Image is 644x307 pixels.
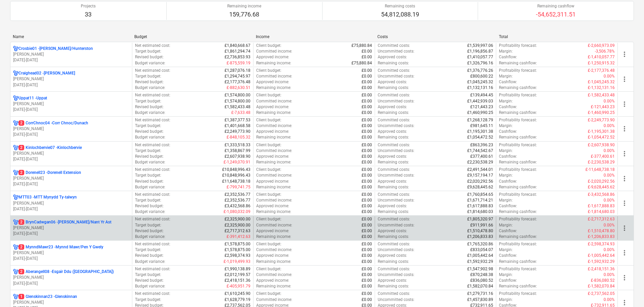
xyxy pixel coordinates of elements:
[231,110,250,116] p: £-7,633.48
[378,73,414,79] p: Uncommitted costs :
[225,49,250,54] p: £1,861,294.74
[13,201,129,206] p: [PERSON_NAME]
[225,148,250,154] p: £1,358,867.99
[499,173,513,178] p: Margin :
[499,79,517,85] p: Cashflow :
[13,145,129,162] div: 2Kinlochbervie07 -Kinlochbervie[PERSON_NAME][DATE]-[DATE]
[227,85,250,91] p: £-882,630.51
[499,68,537,73] p: Profitability forecast :
[13,231,129,237] p: [DATE] - [DATE]
[227,3,261,9] p: Remaining income
[470,104,493,110] p: £121,443.23
[604,173,615,178] p: 0.00%
[256,34,372,39] div: Income
[13,256,129,262] p: [DATE] - [DATE]
[19,244,24,250] span: 2
[467,173,493,178] p: £9,157,194.17
[13,294,19,300] div: Project has multi currencies enabled
[225,43,250,49] p: £1,840,668.67
[256,192,281,197] p: Client budget :
[19,95,47,101] p: Uppat11 - Uppat
[19,145,82,151] p: Kinlochbervie07 - Kinlochbervie
[499,98,513,104] p: Margin :
[620,75,629,83] span: more_vert
[13,225,129,231] p: [PERSON_NAME]
[256,148,292,154] p: Committed income :
[362,142,372,148] p: £0.00
[13,82,129,88] p: [DATE] - [DATE]
[13,244,129,262] div: 2MynndMawr23 -Mynnd Mawr/Pen Y Gwely[PERSON_NAME][DATE]-[DATE]
[378,117,410,123] p: Committed costs :
[256,43,281,49] p: Client budget :
[225,104,250,110] p: £1,582,433.48
[362,173,372,178] p: £0.00
[13,126,129,132] p: [PERSON_NAME]
[13,300,129,305] p: [PERSON_NAME]
[13,219,19,225] div: Project has multi currencies enabled
[470,92,493,98] p: £139,494.45
[225,117,250,123] p: £1,387,377.53
[13,181,129,187] p: [DATE] - [DATE]
[134,34,250,39] div: Budget
[362,184,372,190] p: £0.00
[499,85,537,91] p: Remaining cashflow :
[135,197,161,203] p: Target budget :
[499,54,517,60] p: Cashflow :
[467,167,493,173] p: £2,491,544.01
[499,73,513,79] p: Margin :
[135,184,165,190] p: Budget variance :
[256,54,289,60] p: Approved income :
[378,192,410,197] p: Committed costs :
[13,170,19,176] div: Project has multi currencies enabled
[225,123,250,129] p: £1,401,668.58
[351,43,372,49] p: £75,880.84
[470,142,493,148] p: £863,396.23
[588,117,615,123] p: £-2,249,773.90
[588,134,615,140] p: £-1,054,472.52
[467,68,493,73] p: £1,376,776.26
[362,85,372,91] p: £0.00
[19,219,24,225] span: 2
[467,134,493,140] p: £1,054,472.52
[13,132,129,137] p: [DATE] - [DATE]
[256,129,289,134] p: Approved income :
[13,46,129,63] div: Crosbie01 -[PERSON_NAME]/Hunterston[PERSON_NAME][DATE]-[DATE]
[135,173,161,178] p: Target budget :
[19,170,81,176] p: Dorenell23 - Dorenell Extension
[467,192,493,197] p: £1,760,854.65
[620,224,629,232] span: more_vert
[135,79,164,85] p: Revised budget :
[256,73,292,79] p: Committed income :
[256,92,281,98] p: Client budget :
[585,167,615,173] p: £-11,648,738.18
[13,194,19,200] div: Project has multi currencies enabled
[13,250,129,256] p: [PERSON_NAME]
[588,184,615,190] p: £-9,628,445.62
[604,197,615,203] p: 0.00%
[378,110,409,116] p: Remaining costs :
[620,125,629,133] span: more_vert
[135,73,161,79] p: Target budget :
[225,154,250,159] p: £2,607,938.90
[135,49,161,54] p: Target budget :
[499,123,513,129] p: Margin :
[362,117,372,123] p: £0.00
[588,142,615,148] p: £-2,607,938.90
[610,275,644,307] iframe: Chat Widget
[13,269,19,275] div: Project has multi currencies enabled
[135,123,161,129] p: Target budget :
[135,129,164,134] p: Revised budget :
[135,203,164,209] p: Revised budget :
[362,73,372,79] p: £0.00
[378,54,407,60] p: Approved costs :
[378,104,407,110] p: Approved costs :
[135,148,161,154] p: Target budget :
[227,184,250,190] p: £-799,741.75
[499,92,537,98] p: Profitability forecast :
[591,104,615,110] p: £-121,443.23
[467,117,493,123] p: £1,268,128.79
[467,197,493,203] p: £1,671,714.21
[135,110,165,116] p: Budget variance :
[378,60,409,66] p: Remaining costs :
[467,43,493,49] p: £1,539,997.06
